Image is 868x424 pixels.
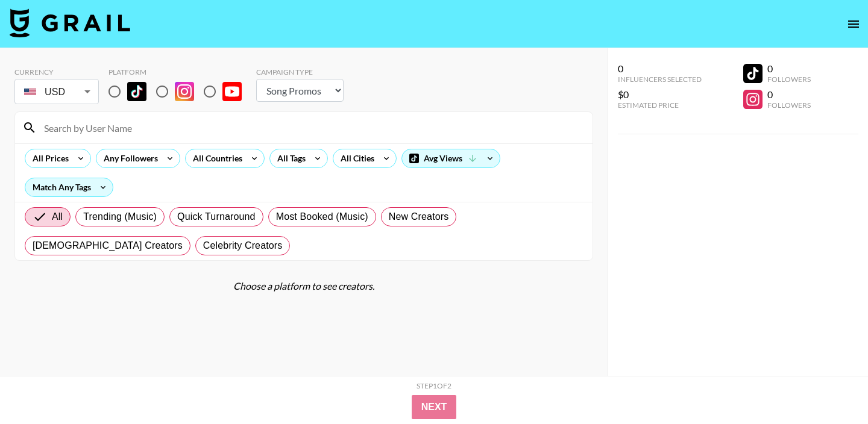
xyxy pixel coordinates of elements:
[25,178,113,196] div: Match Any Tags
[96,149,160,167] div: Any Followers
[14,280,593,292] div: Choose a platform to see creators.
[25,149,71,167] div: All Prices
[270,149,308,167] div: All Tags
[177,210,256,224] span: Quick Turnaround
[10,8,130,37] img: Grail Talent
[17,81,96,102] div: USD
[618,75,702,84] div: Influencers Selected
[276,210,368,224] span: Most Booked (Music)
[108,67,251,76] div: Platform
[767,63,811,75] div: 0
[767,101,811,110] div: Followers
[618,63,702,75] div: 0
[389,210,449,224] span: New Creators
[33,238,183,253] span: [DEMOGRAPHIC_DATA] Creators
[767,89,811,101] div: 0
[186,149,245,167] div: All Countries
[37,118,585,137] input: Search by User Name
[841,12,866,36] button: open drawer
[14,67,99,76] div: Currency
[256,67,344,76] div: Campaign Type
[175,82,194,101] img: Instagram
[618,89,702,101] div: $0
[767,75,811,84] div: Followers
[402,149,500,167] div: Avg Views
[83,210,157,224] span: Trending (Music)
[127,82,146,101] img: TikTok
[618,101,702,110] div: Estimated Price
[333,149,377,167] div: All Cities
[222,82,242,101] img: YouTube
[417,381,451,390] div: Step 1 of 2
[412,395,457,419] button: Next
[52,210,63,224] span: All
[203,238,283,253] span: Celebrity Creators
